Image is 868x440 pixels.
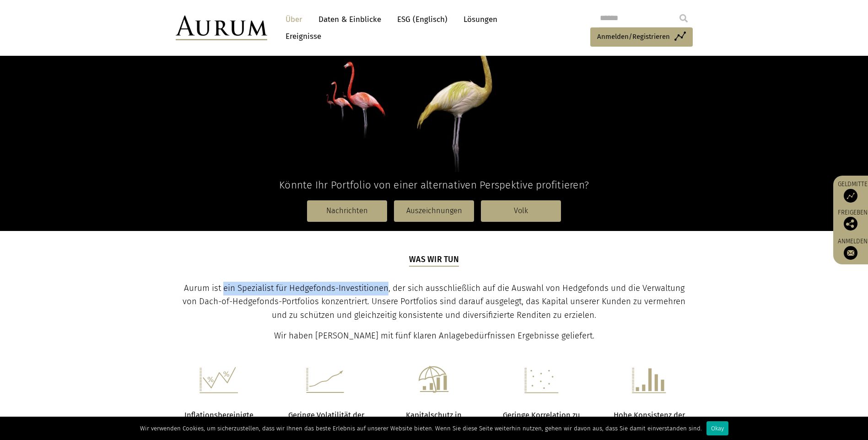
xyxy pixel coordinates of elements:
span: Wir haben [PERSON_NAME] mit fünf klaren Anlagebedürfnissen Ergebnisse geliefert. [274,331,594,341]
a: Ereignisse [281,28,321,45]
a: Anmelden [838,237,868,260]
a: Auszeichnungen [394,200,474,221]
span: Anmelden/Registrieren [597,31,670,42]
a: Anmelden/Registrieren [590,27,693,47]
img: Aurum [176,16,267,40]
font: Anmelden [838,237,868,245]
img: Melden Sie sich für unseren Newsletter an [844,246,857,260]
a: Volk [481,200,561,221]
h4: Könnte Ihr Portfolio von einer alternativen Perspektive profitieren? [176,179,693,191]
strong: Hohe Konsistenz der positiven Leistung [614,411,685,431]
img: Zugang zu Geldern [844,189,857,203]
strong: Inflationsbereinigte Realrenditen [184,411,253,431]
a: Daten & Einblicke [314,11,386,28]
strong: Geringe Volatilität der Renditen [288,411,364,431]
a: Über [281,11,307,28]
a: Lösungen [459,11,502,28]
strong: Kapitalschutz in turbulenten Märkten [398,411,469,431]
h5: Was wir tun [409,254,459,267]
strong: Geringe Korrelation zu Aktien und Anleihen [503,411,580,431]
img: Diesen Beitrag teilen [844,217,857,231]
div: Okay [706,421,728,435]
a: Nachrichten [307,200,387,221]
font: Freigeben [838,209,868,216]
a: ESG (Englisch) [393,11,452,28]
span: Aurum ist ein Spezialist für Hedgefonds-Investitionen, der sich ausschließlich auf die Auswahl vo... [183,283,685,321]
font: Wir verwenden Cookies, um sicherzustellen, dass wir Ihnen das beste Erlebnis auf unserer Website ... [140,425,702,432]
input: Submit [674,9,693,27]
